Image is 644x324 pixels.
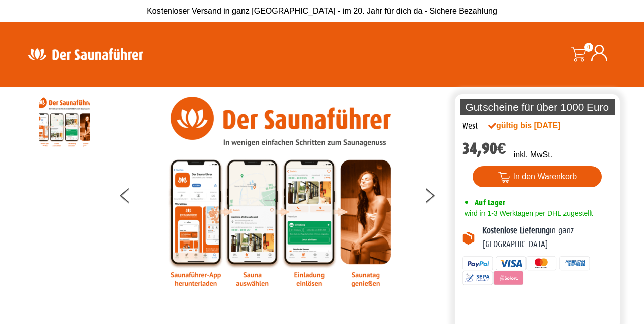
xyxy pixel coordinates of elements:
img: Anleitung7tn [39,97,90,147]
p: Gutscheine für über 1000 Euro [460,99,615,115]
span: Kostenloser Versand in ganz [GEOGRAPHIC_DATA] - im 20. Jahr für dich da - Sichere Bezahlung [147,7,497,15]
p: inkl. MwSt. [514,149,552,161]
span: Auf Lager [475,198,505,207]
bdi: 34,90 [462,139,506,158]
button: In den Warenkorb [473,166,602,187]
img: Anleitung7tn [168,97,394,287]
span: 0 [584,43,593,52]
span: wird in 1-3 Werktagen per DHL zugestellt [462,209,593,217]
span: € [497,139,506,158]
div: gültig bis [DATE] [488,120,583,132]
b: Kostenlose Lieferung [482,226,550,235]
p: in ganz [GEOGRAPHIC_DATA] [482,224,612,251]
div: West [462,120,478,133]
